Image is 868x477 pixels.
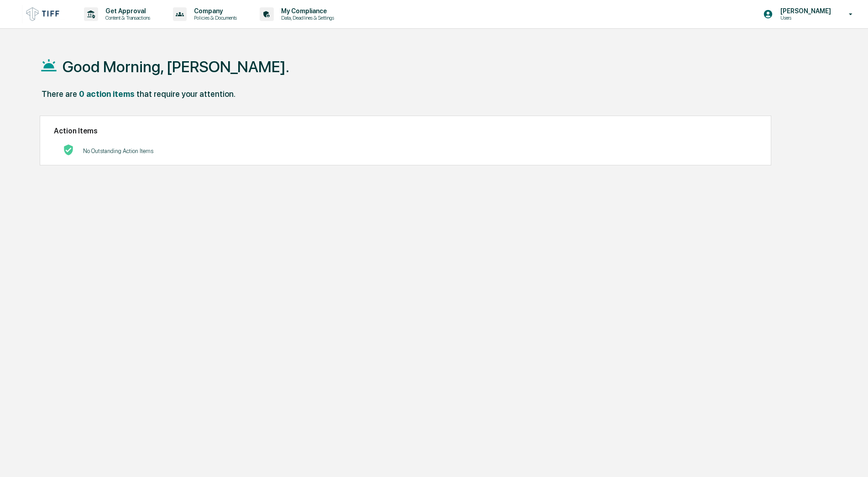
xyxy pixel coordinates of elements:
[42,89,77,99] div: There are
[98,7,155,15] p: Get Approval
[136,89,235,99] div: that require your attention.
[63,144,74,155] img: No Actions logo
[22,5,66,23] img: logo
[773,7,836,15] p: [PERSON_NAME]
[274,7,339,15] p: My Compliance
[98,15,155,21] p: Content & Transactions
[187,7,241,15] p: Company
[773,15,836,21] p: Users
[54,127,757,135] h2: Action Items
[83,148,153,154] p: No Outstanding Action Items
[187,15,241,21] p: Policies & Documents
[274,15,339,21] p: Data, Deadlines & Settings
[79,89,135,99] div: 0 action items
[63,58,289,76] h1: Good Morning, [PERSON_NAME].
